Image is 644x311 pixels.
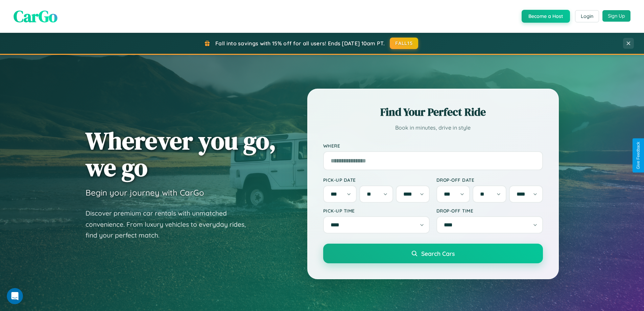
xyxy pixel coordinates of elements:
button: Login [575,10,599,22]
span: Search Cars [421,250,455,257]
h1: Wherever you go, we go [86,127,276,181]
label: Pick-up Date [323,177,430,183]
button: Sign Up [602,10,630,22]
span: Fall into savings with 15% off for all users! Ends [DATE] 10am PT. [215,40,385,47]
div: Give Feedback [636,142,641,169]
label: Where [323,143,543,149]
p: Discover premium car rentals with unmatched convenience. From luxury vehicles to everyday rides, ... [86,208,255,241]
span: CarGo [14,5,57,27]
h3: Begin your journey with CarGo [86,187,204,198]
h2: Find Your Perfect Ride [323,105,543,119]
button: FALL15 [390,38,418,49]
label: Drop-off Date [436,177,543,183]
iframe: Intercom live chat [7,288,23,304]
button: Become a Host [522,10,570,23]
label: Drop-off Time [436,208,543,214]
button: Search Cars [323,244,543,263]
p: Book in minutes, drive in style [323,123,543,133]
label: Pick-up Time [323,208,430,214]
